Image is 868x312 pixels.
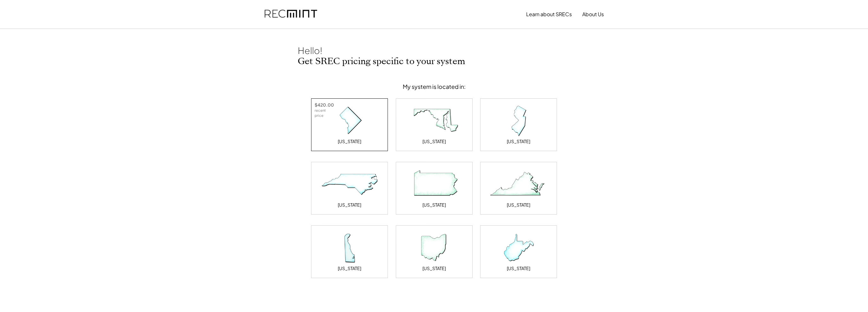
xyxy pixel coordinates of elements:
[507,138,530,145] div: [US_STATE]
[318,105,381,137] img: District of Columbia
[422,202,446,208] div: [US_STATE]
[487,105,550,137] img: New Jersey
[298,45,361,56] div: Hello!
[422,265,446,272] div: [US_STATE]
[422,138,446,145] div: [US_STATE]
[487,169,550,200] img: Virginia
[402,232,466,264] img: Ohio
[264,3,317,25] img: recmint-logotype%403x.png
[298,56,571,67] h2: Get SREC pricing specific to your system
[582,8,604,21] button: About Us
[338,138,361,145] div: [US_STATE]
[487,232,550,264] img: West Virginia
[507,202,530,208] div: [US_STATE]
[402,105,466,137] img: Maryland
[318,232,381,264] img: Delaware
[318,169,381,200] img: North Carolina
[507,265,530,272] div: [US_STATE]
[403,83,466,90] div: My system is located in:
[338,265,361,272] div: [US_STATE]
[526,8,572,21] button: Learn about SRECs
[402,169,466,200] img: Pennsylvania
[338,202,361,208] div: [US_STATE]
